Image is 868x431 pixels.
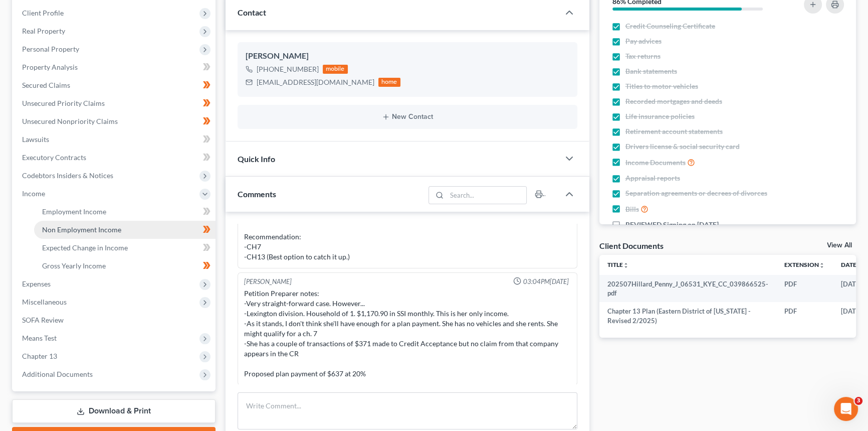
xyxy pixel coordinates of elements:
[625,204,639,214] span: Bills
[625,188,767,198] span: Separation agreements or decrees of divorces
[625,220,719,230] span: REVIEWED Signing on [DATE]
[14,149,215,167] a: Executory Contracts
[42,225,121,234] span: Non Employment Income
[625,51,661,61] span: Tax returns
[22,135,49,143] span: Lawsuits
[625,21,715,31] span: Credit Counseling Certificate
[22,171,113,180] span: Codebtors Insiders & Notices
[625,36,662,46] span: Pay advices
[599,240,664,251] div: Client Documents
[625,141,740,152] span: Drivers license & social security card
[599,302,776,330] td: Chapter 13 Plan (Eastern District of [US_STATE] - Revised 2/2025)
[607,261,629,268] a: Titleunfold_more
[625,81,698,91] span: Titles to motor vehicles
[625,66,677,76] span: Bank statements
[854,397,862,405] span: 3
[22,63,78,71] span: Property Analysis
[22,9,64,17] span: Client Profile
[776,275,833,303] td: PDF
[22,27,65,35] span: Real Property
[244,289,571,379] div: Petition Preparer notes: -Very straight-forward case. However... -Lexington division. Household o...
[34,221,215,239] a: Non Employment Income
[22,334,57,342] span: Means Test
[244,277,292,286] div: [PERSON_NAME]
[22,45,79,53] span: Personal Property
[14,311,215,329] a: SOFA Review
[819,262,825,268] i: unfold_more
[827,242,852,249] a: View All
[22,279,51,288] span: Expenses
[42,207,106,216] span: Employment Income
[14,76,215,94] a: Secured Claims
[22,117,118,125] span: Unsecured Nonpriority Claims
[22,352,57,360] span: Chapter 13
[523,277,569,286] span: 03:04PM[DATE]
[34,239,215,257] a: Expected Change in Income
[625,96,722,106] span: Recorded mortgages and deeds
[14,112,215,130] a: Unsecured Nonpriority Claims
[599,275,776,303] td: 202507Hillard_Penny_J_06531_KYE_CC_039866525-pdf
[238,8,266,17] span: Contact
[14,58,215,76] a: Property Analysis
[22,316,64,324] span: SOFA Review
[447,187,526,204] input: Search...
[625,111,695,121] span: Life insurance policies
[246,113,569,121] button: New Contact
[257,64,319,74] div: [PHONE_NUMBER]
[323,65,348,74] div: mobile
[257,77,374,87] div: [EMAIL_ADDRESS][DOMAIN_NAME]
[22,189,45,198] span: Income
[776,302,833,330] td: PDF
[625,126,723,136] span: Retirement account statements
[22,298,67,306] span: Miscellaneous
[22,81,70,89] span: Secured Claims
[22,370,93,378] span: Additional Documents
[238,189,276,199] span: Comments
[34,203,215,221] a: Employment Income
[22,99,105,107] span: Unsecured Priority Claims
[834,397,858,421] iframe: Intercom live chat
[14,130,215,149] a: Lawsuits
[14,94,215,112] a: Unsecured Priority Claims
[42,243,128,252] span: Expected Change in Income
[42,261,106,270] span: Gross Yearly Income
[623,262,629,268] i: unfold_more
[625,173,680,183] span: Appraisal reports
[625,158,686,168] span: Income Documents
[22,153,86,162] span: Executory Contracts
[12,399,215,423] a: Download & Print
[238,154,275,164] span: Quick Info
[246,50,569,62] div: [PERSON_NAME]
[34,257,215,275] a: Gross Yearly Income
[784,261,825,268] a: Extensionunfold_more
[378,78,400,87] div: home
